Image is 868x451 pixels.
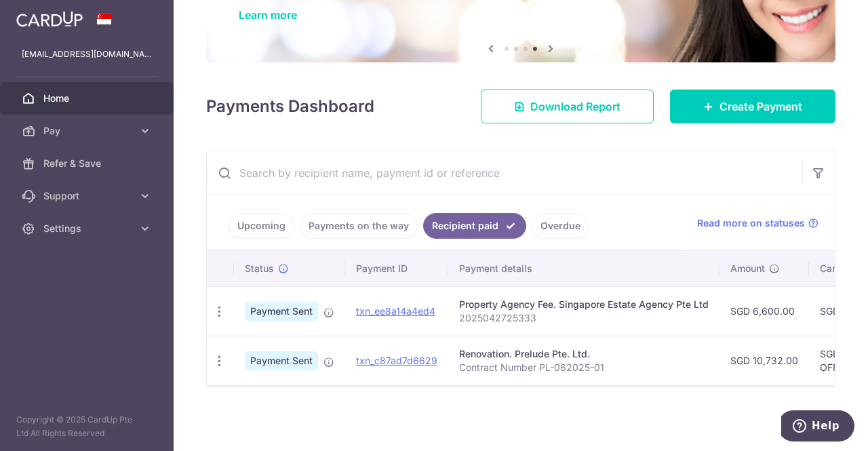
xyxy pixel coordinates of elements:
span: Payment Sent [245,351,318,370]
a: txn_ee8a14a4ed4 [356,305,435,317]
p: 2025042725333 [459,311,709,325]
td: SGD 6,600.00 [719,286,809,336]
a: Read more on statuses [697,216,818,230]
span: Refer & Save [43,157,133,170]
a: Download Report [481,90,654,123]
span: Amount [730,262,765,275]
span: Download Report [530,98,620,115]
input: Search by recipient name, payment id or reference [207,151,802,195]
p: Contract Number PL-062025-01 [459,361,709,374]
span: Home [43,92,133,105]
span: Create Payment [719,98,802,115]
span: Support [43,189,133,203]
span: Pay [43,124,133,138]
a: Payments on the way [300,213,418,239]
th: Payment ID [345,251,448,286]
h4: Payments Dashboard [206,94,374,119]
a: Recipient paid [423,213,526,239]
span: Settings [43,222,133,235]
img: CardUp [16,11,83,27]
a: Create Payment [670,90,835,123]
a: Upcoming [229,213,294,239]
td: SGD 10,732.00 [719,336,809,385]
a: Overdue [532,213,589,239]
th: Payment details [448,251,719,286]
span: Read more on statuses [697,216,805,230]
span: Payment Sent [245,302,318,321]
div: Property Agency Fee. Singapore Estate Agency Pte Ltd [459,298,709,311]
a: Learn more [239,8,297,22]
iframe: Opens a widget where you can find more information [781,410,854,444]
span: Status [245,262,274,275]
p: [EMAIL_ADDRESS][DOMAIN_NAME] [22,47,152,61]
a: txn_c87ad7d6629 [356,355,437,366]
div: Renovation. Prelude Pte. Ltd. [459,347,709,361]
